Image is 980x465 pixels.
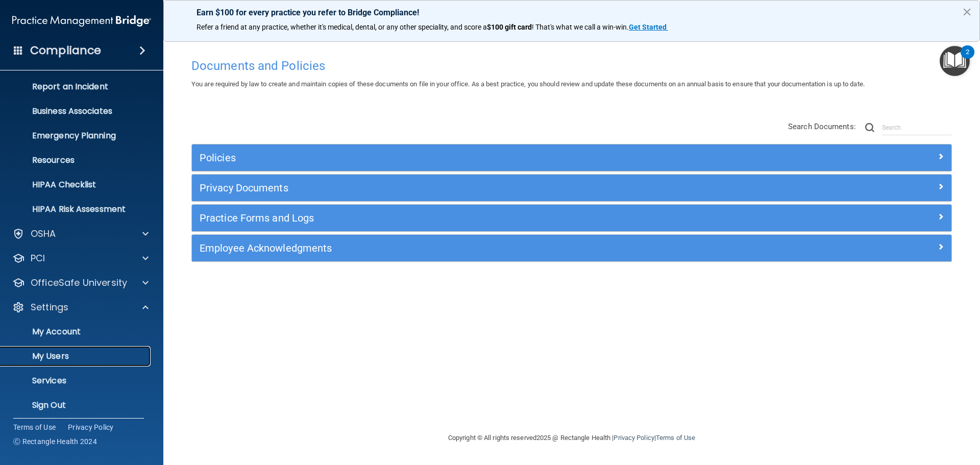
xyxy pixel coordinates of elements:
button: Open Resource Center, 2 new notifications [940,46,970,76]
p: Services [7,376,146,386]
a: PCI [12,252,149,264]
p: Emergency Planning [7,131,146,141]
a: OfficeSafe University [12,277,149,289]
h5: Employee Acknowledgments [200,242,754,254]
p: My Account [7,327,146,337]
span: ! That's what we call a win-win. [532,23,629,31]
strong: Get Started [629,23,667,31]
p: Settings [31,301,68,313]
h5: Policies [200,152,754,163]
p: Report an Incident [7,82,146,92]
p: OSHA [31,228,56,240]
a: Policies [200,150,944,166]
a: Settings [12,301,149,313]
button: Close [962,4,972,20]
a: Privacy Policy [614,434,654,442]
p: PCI [31,252,45,264]
span: Ⓒ Rectangle Health 2024 [13,436,97,447]
h5: Privacy Documents [200,182,754,193]
h4: Documents and Policies [191,59,952,72]
a: Privacy Policy [68,422,114,432]
a: Get Started [629,23,668,31]
p: HIPAA Risk Assessment [7,204,146,214]
img: ic-search.3b580494.png [865,123,874,132]
a: Terms of Use [656,434,695,442]
a: OSHA [12,228,149,240]
a: Terms of Use [13,422,56,432]
div: 2 [966,52,969,65]
span: You are required by law to create and maintain copies of these documents on file in your office. ... [191,80,865,88]
iframe: Drift Widget Chat Controller [929,395,968,433]
p: Sign Out [7,400,146,410]
a: Practice Forms and Logs [200,210,944,226]
p: My Users [7,351,146,361]
strong: $100 gift card [487,23,532,31]
img: PMB logo [12,11,151,31]
input: Search [882,120,952,135]
h4: Compliance [30,43,101,58]
p: Business Associates [7,106,146,116]
p: OfficeSafe University [31,277,127,289]
a: Privacy Documents [200,180,944,196]
h5: Practice Forms and Logs [200,212,754,224]
span: Refer a friend at any practice, whether it's medical, dental, or any other speciality, and score a [197,23,487,31]
a: Employee Acknowledgments [200,240,944,256]
p: Resources [7,155,146,165]
p: HIPAA Checklist [7,180,146,190]
span: Search Documents: [788,122,856,131]
p: Earn $100 for every practice you refer to Bridge Compliance! [197,8,947,17]
div: Copyright © All rights reserved 2025 @ Rectangle Health | | [385,422,758,454]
